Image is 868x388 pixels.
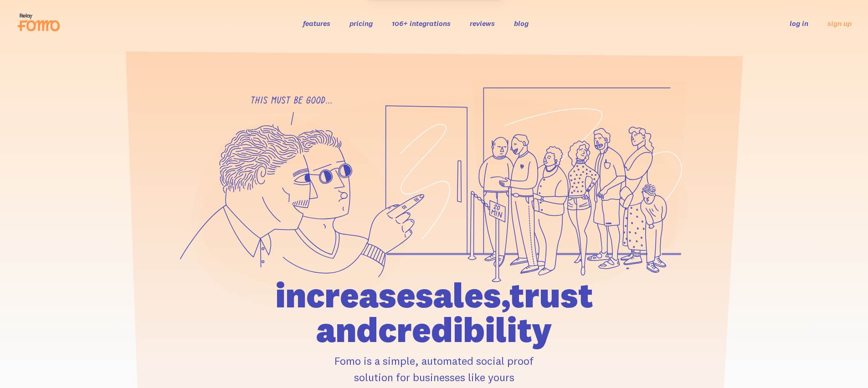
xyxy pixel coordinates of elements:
[392,19,451,28] a: 106+ integrations
[790,19,808,28] a: log in
[827,19,852,28] a: sign up
[303,19,330,28] a: features
[514,19,529,28] a: blog
[223,278,645,347] h1: increase sales, trust and credibility
[349,19,373,28] a: pricing
[223,352,645,385] p: Fomo is a simple, automated social proof solution for businesses like yours
[470,19,495,28] a: reviews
